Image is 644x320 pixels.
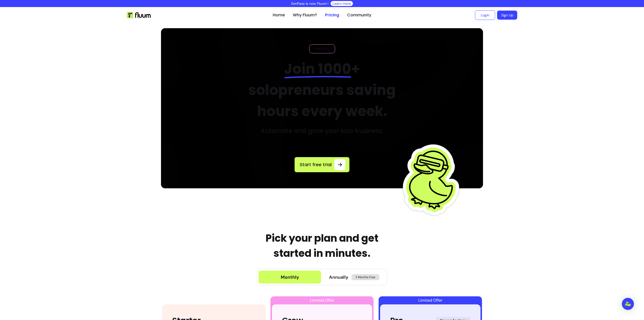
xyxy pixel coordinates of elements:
[351,274,379,280] span: 2 Months Free
[299,161,332,168] span: Start free trial
[380,296,480,304] div: Limited Offer
[273,12,285,18] a: Home
[284,59,351,79] span: Join 1000
[237,58,407,122] h2: + solopreneurs saving hours every week.
[272,296,372,304] div: Limited Offer
[622,298,634,310] div: Open Intercom Messenger
[293,12,317,18] a: Why Fluum?
[261,127,383,135] h3: Automate and grow your solo business.
[251,231,393,261] h2: Pick your plan and get started in minutes.
[291,1,329,6] p: ZenPass is now Fluum !
[313,46,331,51] span: PRICING
[127,12,151,18] img: Fluum Logo
[281,274,299,281] div: Monthly
[295,157,349,172] a: Start free trial
[325,12,339,18] a: Pricing
[333,1,351,6] a: Learn more
[329,274,348,281] span: Annually
[475,10,495,20] a: Login
[347,12,371,18] a: Community
[497,11,517,20] a: Sign Up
